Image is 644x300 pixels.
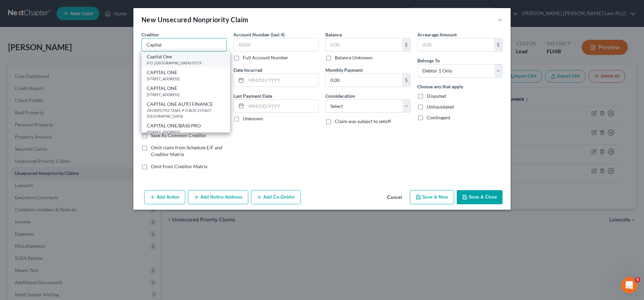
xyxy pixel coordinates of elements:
[246,74,318,87] input: MM/DD/YYYY
[335,54,373,61] label: Balance Unknown
[147,92,225,97] div: [STREET_ADDRESS]
[498,16,503,24] button: ×
[251,190,301,204] button: Add Co-Debtor
[402,74,410,87] div: $
[141,32,159,37] span: Creditor
[325,92,355,99] label: Consideration
[410,190,454,204] button: Save & New
[457,190,503,204] button: Save & Close
[147,76,225,82] div: [STREET_ADDRESS]
[147,122,225,129] div: CAPITAL ONE/BASS PRO
[417,83,463,90] label: Choose any that apply
[144,190,185,204] button: Add Action
[417,58,440,63] span: Belongs To
[417,31,457,38] label: Arrearage Amount
[233,38,319,52] input: XXXX
[325,31,342,38] label: Balance
[141,38,227,52] input: Search creditor by name...
[335,118,391,124] span: Claim was subject to setoff
[233,92,272,99] label: Last Payment Date
[326,74,402,87] input: 0.00
[147,69,225,76] div: CAPITAL ONE
[147,60,225,66] div: P.O. [GEOGRAPHIC_DATA]-0519
[326,38,402,51] input: 0.00
[635,277,640,282] span: 5
[621,277,637,293] iframe: Intercom live chat
[382,191,407,204] button: Cancel
[141,15,248,24] div: New Unsecured Nonpriority Claim
[243,54,288,61] label: Full Account Number
[233,66,262,73] label: Date Incurred
[427,115,450,120] span: Contingent
[243,115,263,122] label: Unknown
[147,129,225,135] div: [STREET_ADDRESS]
[151,145,222,157] span: Omit claim from Schedule E/F and Creditor Matrix
[147,85,225,92] div: CAPITAL ONE
[325,66,363,73] label: Monthly Payment
[233,31,285,38] label: Account Number (last 4)
[147,108,225,119] div: CB DISPUTES TEAM, P O BOX 259407, [GEOGRAPHIC_DATA]
[402,38,410,51] div: $
[494,38,502,51] div: $
[151,132,206,139] label: Save As Common Creditor
[427,93,446,99] span: Disputed
[418,38,494,51] input: 0.00
[188,190,248,204] button: Add Notice Address
[151,163,207,169] span: Omit from Creditor Matrix
[427,104,454,110] span: Unliquidated
[147,101,225,108] div: CAPITAL ONE AUTO FINANCE
[246,100,318,113] input: MM/DD/YYYY
[147,53,225,60] div: Capital One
